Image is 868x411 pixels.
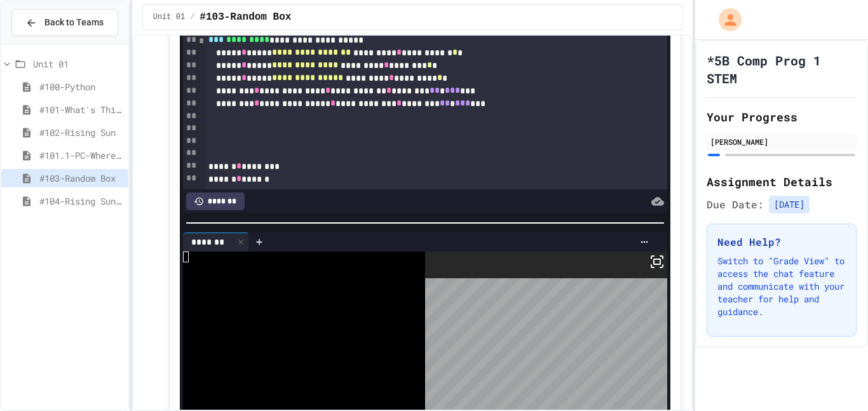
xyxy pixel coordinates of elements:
[710,136,853,147] div: [PERSON_NAME]
[33,57,123,71] span: Unit 01
[707,197,764,212] span: Due Date:
[190,12,194,22] span: /
[39,103,123,116] span: #101-What's This ??
[11,9,118,36] button: Back to Teams
[707,108,857,126] h2: Your Progress
[39,172,123,185] span: #103-Random Box
[717,255,846,318] p: Switch to "Grade View" to access the chat feature and communicate with your teacher for help and ...
[39,194,123,208] span: #104-Rising Sun Plus
[200,10,291,25] span: #103-Random Box
[707,51,857,87] h1: *5B Comp Prog 1 STEM
[39,126,123,139] span: #102-Rising Sun
[153,12,185,22] span: Unit 01
[707,173,857,191] h2: Assignment Details
[39,80,123,93] span: #100-Python
[39,149,123,162] span: #101.1-PC-Where am I?
[705,5,745,34] div: My Account
[717,234,846,250] h3: Need Help?
[769,196,810,213] span: [DATE]
[44,16,104,29] span: Back to Teams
